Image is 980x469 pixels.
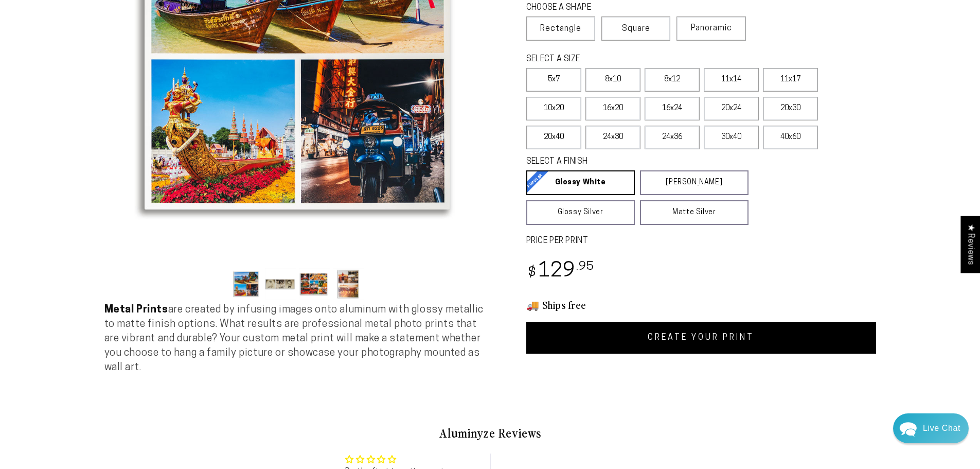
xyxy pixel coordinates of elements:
button: Load image 2 in gallery view [265,268,296,300]
label: 8x10 [585,68,640,92]
label: 11x17 [763,68,818,92]
label: 16x20 [585,97,640,120]
div: Average rating is 0.00 stars [345,454,454,466]
bdi: 129 [526,262,595,282]
label: 24x36 [645,126,700,149]
label: 16x24 [645,97,700,120]
span: Panoramic [691,24,732,32]
a: Matte Silver [640,200,749,225]
label: 40x60 [763,126,818,149]
label: 24x30 [585,126,640,149]
sup: .95 [576,261,595,273]
a: Glossy White [526,170,635,195]
button: Load image 4 in gallery view [333,268,364,300]
strong: Metal Prints [104,305,168,315]
label: 5x7 [526,68,581,92]
button: Load image 3 in gallery view [299,268,330,300]
span: Square [622,23,650,35]
a: Glossy Silver [526,200,635,225]
div: Contact Us Directly [923,413,960,443]
span: $ [528,266,537,280]
span: Re:amaze [110,293,139,301]
button: Load image 1 in gallery view [231,268,262,300]
h3: 🚚 Ships free [526,298,876,311]
img: John [96,15,123,42]
img: Marie J [75,15,101,42]
span: Rectangle [540,23,581,35]
a: CREATE YOUR PRINT [526,322,876,354]
a: Send a Message [69,310,149,327]
label: 30x40 [704,126,759,149]
a: [PERSON_NAME] [640,170,749,195]
legend: CHOOSE A SHAPE [526,2,660,14]
legend: SELECT A FINISH [526,156,724,168]
div: Chat widget toggle [893,413,969,443]
span: are created by infusing images onto aluminum with glossy metallic to matte finish options. What r... [104,305,484,373]
label: 20x30 [763,97,818,120]
label: 11x14 [704,68,759,92]
label: PRICE PER PRINT [526,235,876,247]
label: 20x40 [526,126,581,149]
img: Helga [118,15,145,42]
div: We'll respond as soon as we can. [15,48,204,57]
legend: SELECT A SIZE [526,54,732,65]
div: Click to open Judge.me floating reviews tab [960,216,980,273]
label: 20x24 [704,97,759,120]
label: 8x12 [645,68,700,92]
span: We run on [79,296,139,301]
h2: Aluminyze Reviews [190,424,791,442]
label: 10x20 [526,97,581,120]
